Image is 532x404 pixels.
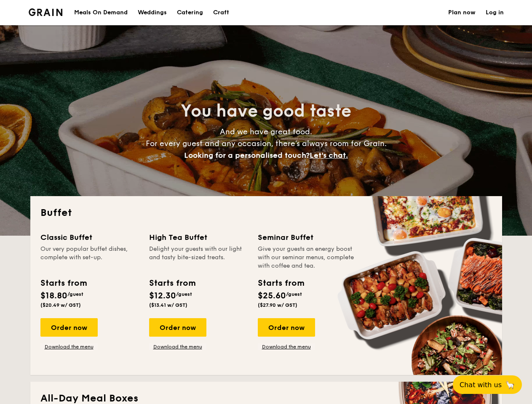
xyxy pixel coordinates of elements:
h2: Buffet [40,206,492,220]
span: ($27.90 w/ GST) [258,302,297,308]
div: Order now [258,318,315,337]
a: Download the menu [40,343,98,350]
img: Grain [29,8,63,16]
div: Our very popular buffet dishes, complete with set-up. [40,245,139,270]
div: Give your guests an energy boost with our seminar menus, complete with coffee and tea. [258,245,356,270]
a: Logotype [29,8,63,16]
span: And we have great food. For every guest and any occasion, there’s always room for Grain. [146,127,387,160]
div: Starts from [258,277,304,290]
span: Looking for a personalised touch? [184,151,310,160]
span: $25.60 [258,291,286,301]
div: Seminar Buffet [258,231,356,243]
span: /guest [286,291,302,297]
div: Starts from [40,277,86,290]
div: Order now [40,318,98,337]
div: High Tea Buffet [149,231,248,243]
div: Delight your guests with our light and tasty bite-sized treats. [149,245,248,270]
div: Starts from [149,277,195,290]
span: $18.80 [40,291,67,301]
span: Chat with us [460,381,502,389]
span: /guest [176,291,192,297]
span: 🦙 [505,380,515,390]
div: Order now [149,318,206,337]
span: /guest [67,291,83,297]
span: Let's chat. [310,151,348,160]
a: Download the menu [258,343,315,350]
span: $12.30 [149,291,176,301]
span: You have good taste [181,101,351,121]
a: Download the menu [149,343,206,350]
span: ($13.41 w/ GST) [149,302,187,308]
div: Classic Buffet [40,231,139,243]
button: Chat with us🦙 [453,375,522,394]
span: ($20.49 w/ GST) [40,302,81,308]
